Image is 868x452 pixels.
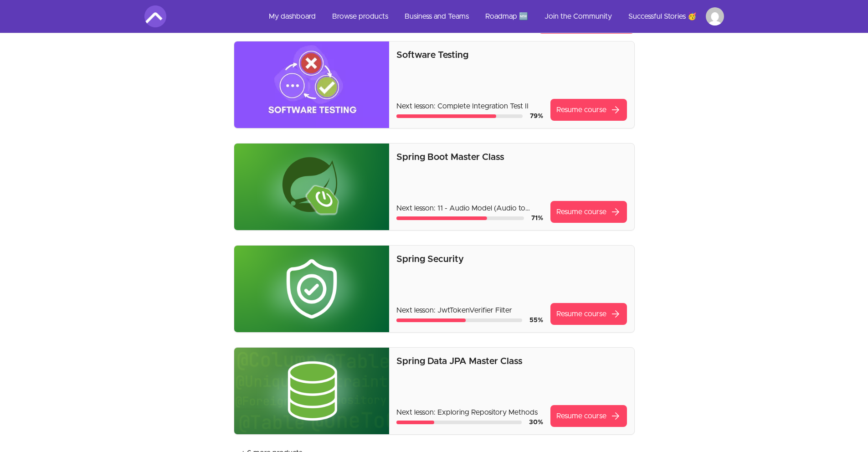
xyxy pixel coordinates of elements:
img: Amigoscode logo [144,5,166,27]
a: Browse products [325,5,395,27]
nav: Main [262,5,724,27]
a: Resume coursearrow_forward [550,201,627,223]
span: 79 % [530,113,543,119]
a: Resume coursearrow_forward [550,99,627,121]
span: arrow_forward [610,308,621,319]
img: Product image for Software Testing [234,41,390,128]
a: Resume coursearrow_forward [550,405,627,427]
p: Spring Boot Master Class [396,151,627,164]
a: Roadmap 🆕 [478,5,535,27]
p: Spring Security [396,253,627,266]
a: Resume coursearrow_forward [550,303,627,325]
span: arrow_forward [610,206,621,217]
div: Course progress [396,421,521,424]
span: arrow_forward [610,411,621,421]
div: Course progress [396,216,524,220]
p: Next lesson: Exploring Repository Methods [396,407,543,418]
p: Next lesson: JwtTokenVerifier Filter [396,305,543,316]
img: Product image for Spring Data JPA Master Class [234,348,390,434]
span: 71 % [531,215,543,221]
span: arrow_forward [610,104,621,115]
p: Next lesson: Complete Integration Test II [396,101,543,112]
span: 30 % [529,419,543,426]
span: 55 % [529,317,543,324]
img: Product image for Spring Security [234,246,390,332]
p: Software Testing [396,49,627,62]
img: Profile image for Ankita Srivastava [706,7,724,26]
a: My dashboard [262,5,323,27]
p: Spring Data JPA Master Class [396,355,627,368]
a: Business and Teams [397,5,476,27]
p: Next lesson: 11 - Audio Model (Audio to Text) [396,203,543,214]
img: Product image for Spring Boot Master Class [234,144,389,230]
a: Successful Stories 🥳 [621,5,704,27]
div: Course progress [396,114,522,118]
div: Course progress [396,318,522,322]
a: Join the Community [537,5,619,27]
